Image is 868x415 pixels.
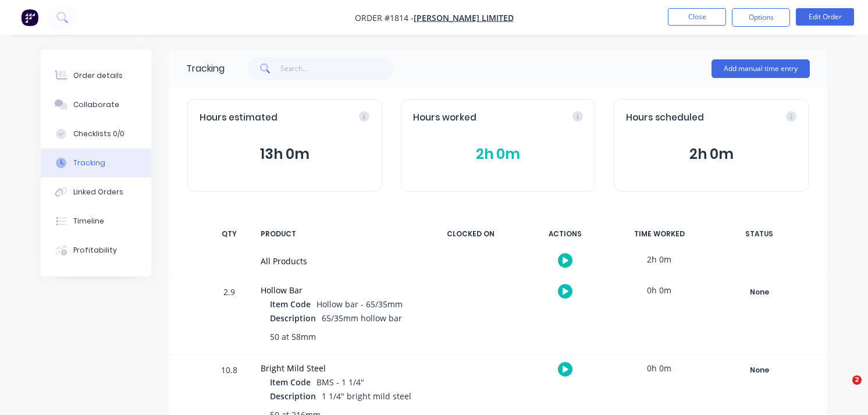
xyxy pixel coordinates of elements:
[316,377,364,388] span: BMS - 1 1/4"
[73,245,117,256] div: Profitability
[186,62,225,76] div: Tracking
[261,362,413,374] div: Bright Mild Steel
[21,9,38,26] img: Factory
[270,376,311,388] span: Item Code
[828,375,856,403] iframe: Intercom live chat
[616,355,703,381] div: 0h 0m
[73,158,105,168] div: Tracking
[668,8,726,26] button: Close
[270,312,316,324] span: Description
[212,222,247,246] div: QTY
[270,331,316,343] span: 50 at 58mm
[200,143,370,165] button: 13h 0m
[717,285,801,300] div: None
[41,236,151,265] button: Profitability
[316,299,403,310] span: Hollow bar - 65/35mm
[41,61,151,90] button: Order details
[41,90,151,119] button: Collaborate
[270,390,316,402] span: Description
[73,187,123,197] div: Linked Orders
[414,12,514,23] a: [PERSON_NAME] Limited
[261,255,413,267] div: All Products
[270,298,311,310] span: Item Code
[796,8,854,26] button: Edit Order
[732,8,790,27] button: Options
[521,222,609,246] div: ACTIONS
[73,216,104,226] div: Timeline
[322,313,402,324] span: 65/35mm hollow bar
[41,178,151,207] button: Linked Orders
[212,279,247,354] div: 2.9
[413,111,476,125] span: Hours worked
[626,111,704,125] span: Hours scheduled
[73,70,123,81] div: Order details
[710,222,809,246] div: STATUS
[413,143,584,165] button: 2h 0m
[616,246,703,272] div: 2h 0m
[852,375,862,385] span: 2
[717,362,802,378] button: None
[280,57,394,80] input: Search...
[41,119,151,148] button: Checklists 0/0
[41,207,151,236] button: Timeline
[200,111,278,125] span: Hours estimated
[73,100,119,110] div: Collaborate
[616,222,703,246] div: TIME WORKED
[41,148,151,178] button: Tracking
[254,222,420,246] div: PRODUCT
[261,284,413,296] div: Hollow Bar
[355,12,414,23] span: Order #1814 -
[322,391,411,402] span: 1 1/4" bright mild steel
[73,129,124,139] div: Checklists 0/0
[626,143,796,165] button: 2h 0m
[717,284,802,300] button: None
[712,59,810,78] button: Add manual time entry
[427,222,514,246] div: CLOCKED ON
[616,277,703,303] div: 0h 0m
[717,363,801,378] div: None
